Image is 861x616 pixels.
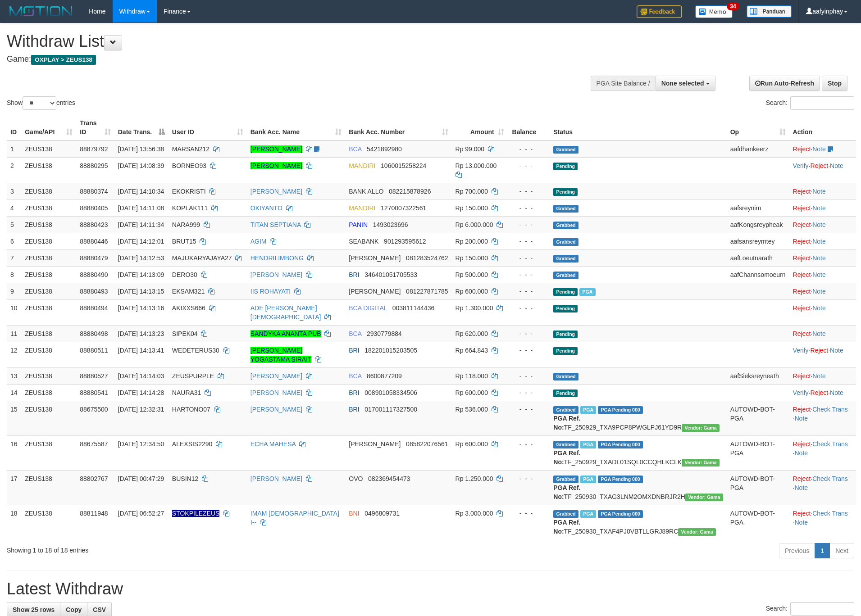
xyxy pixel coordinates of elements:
[367,330,402,337] span: Copy 2930779884 to clipboard
[637,5,682,18] img: Feedback.jpg
[21,283,76,299] td: ZEUS138
[550,115,726,140] th: Status
[553,238,579,246] span: Grabbed
[251,204,282,212] a: OKIYANTO
[118,188,164,195] span: [DATE] 14:10:34
[456,188,488,195] span: Rp 700.000
[789,401,856,435] td: · ·
[793,221,811,228] a: Reject
[508,115,550,140] th: Balance
[118,389,164,396] span: [DATE] 14:14:28
[793,440,811,448] a: Reject
[7,233,21,249] td: 6
[247,115,346,140] th: Bank Acc. Name: activate to sort column ascending
[80,162,108,169] span: 88880295
[580,441,596,448] span: Marked by aafpengsreynich
[114,115,169,140] th: Date Trans.: activate to sort column descending
[172,204,208,212] span: KOPLAK111
[13,606,55,613] span: Show 25 rows
[553,205,579,213] span: Grabbed
[7,55,565,64] h4: Game:
[456,440,488,448] span: Rp 600.000
[793,238,811,245] a: Reject
[456,254,488,262] span: Rp 150.000
[21,435,76,470] td: ZEUS138
[406,288,448,295] span: Copy 081227871785 to clipboard
[812,254,826,262] a: Note
[789,216,856,233] td: ·
[553,373,579,380] span: Grabbed
[349,254,401,262] span: [PERSON_NAME]
[553,305,578,313] span: Pending
[830,347,843,354] a: Note
[21,233,76,249] td: ZEUS138
[7,325,21,342] td: 11
[456,389,488,396] span: Rp 600.000
[812,204,826,212] a: Note
[550,401,726,435] td: TF_250929_TXA9PCP8PWGLPJ61YD9R
[789,299,856,325] td: ·
[829,543,854,558] a: Next
[80,238,108,245] span: 88880446
[7,115,21,140] th: ID
[511,204,547,213] div: - - -
[172,389,201,396] span: NAURA31
[364,347,417,354] span: Copy 182201015203505 to clipboard
[511,145,547,154] div: - - -
[766,96,854,110] label: Search:
[251,271,302,278] a: [PERSON_NAME]
[695,5,733,18] img: Button%20Memo.svg
[727,435,789,470] td: AUTOWD-BOT-PGA
[172,162,206,169] span: BORNEO93
[812,440,848,448] a: Check Trans
[251,440,296,448] a: ECHA MAHESA
[579,288,595,296] span: Marked by aafanarl
[80,271,108,278] span: 88880490
[456,288,488,295] span: Rp 600.000
[7,342,21,367] td: 12
[598,441,643,448] span: PGA Pending
[793,145,811,153] a: Reject
[367,372,402,380] span: Copy 8600877209 to clipboard
[406,254,448,262] span: Copy 081283524762 to clipboard
[766,602,854,616] label: Search:
[251,188,302,195] a: [PERSON_NAME]
[727,216,789,233] td: aafKongsreypheak
[793,204,811,212] a: Reject
[511,405,547,414] div: - - -
[553,255,579,263] span: Grabbed
[349,372,361,380] span: BCA
[811,162,829,169] a: Reject
[7,157,21,183] td: 2
[727,266,789,283] td: aafChannsomoeurn
[812,372,826,380] a: Note
[381,162,426,169] span: Copy 1060015258224 to clipboard
[251,145,302,153] a: [PERSON_NAME]
[373,221,408,228] span: Copy 1493023696 to clipboard
[21,384,76,401] td: ZEUS138
[80,406,108,413] span: 88675500
[793,304,811,312] a: Reject
[553,331,578,338] span: Pending
[21,115,76,140] th: Game/API: activate to sort column ascending
[80,440,108,448] span: 88675587
[795,449,808,457] a: Note
[349,221,368,228] span: PANIN
[553,449,580,466] b: PGA Ref. No:
[251,347,312,363] a: [PERSON_NAME] YOGASTAMA SIRAIT
[747,5,792,18] img: panduan.png
[23,96,56,110] select: Showentries
[456,347,488,354] span: Rp 664.843
[812,188,826,195] a: Note
[598,406,643,414] span: PGA Pending
[793,372,811,380] a: Reject
[172,271,197,278] span: DERO30
[349,347,359,354] span: BRI
[80,204,108,212] span: 88880405
[21,140,76,158] td: ZEUS138
[172,330,198,337] span: SIPEK04
[789,140,856,158] td: ·
[822,76,847,91] a: Stop
[384,238,426,245] span: Copy 901293595612 to clipboard
[793,271,811,278] a: Reject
